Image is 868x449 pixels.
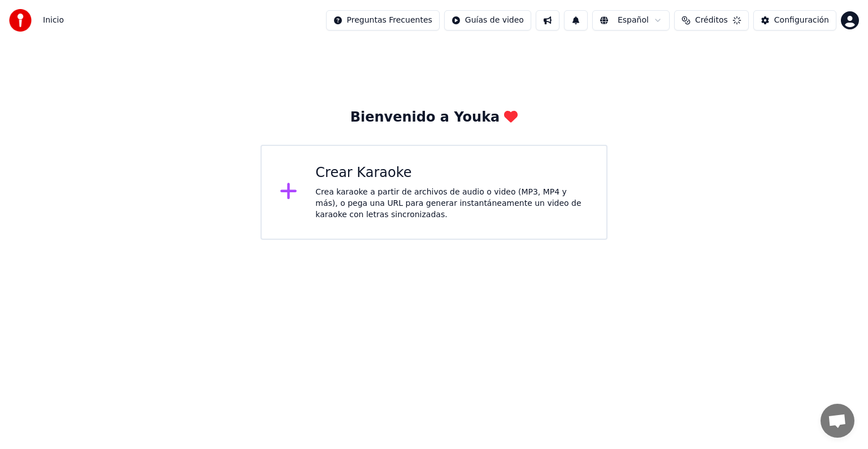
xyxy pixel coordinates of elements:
[43,15,64,26] nav: breadcrumb
[43,15,64,26] span: Inicio
[444,10,531,31] button: Guías de video
[9,9,32,32] img: youka
[326,10,440,31] button: Preguntas Frecuentes
[315,187,588,221] div: Crea karaoke a partir de archivos de audio o video (MP3, MP4 y más), o pega una URL para generar ...
[315,164,588,182] div: Crear Karaoke
[695,15,728,26] span: Créditos
[674,10,749,31] button: Créditos
[753,10,836,31] button: Configuración
[821,404,854,438] a: Chat abierto
[774,15,829,26] div: Configuración
[350,109,518,127] div: Bienvenido a Youka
